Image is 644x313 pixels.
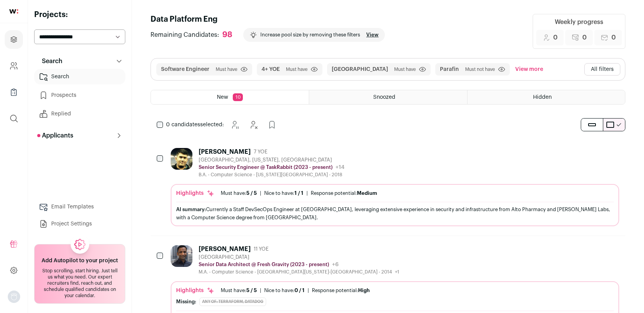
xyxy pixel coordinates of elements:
span: Must not have [465,66,495,72]
ul: | | [221,190,377,196]
span: +14 [336,165,345,170]
span: 0 / 1 [294,288,305,293]
span: AI summary: [176,207,206,212]
button: [GEOGRAPHIC_DATA] [332,65,388,73]
span: +6 [332,262,339,267]
span: 10 [233,93,243,101]
div: Any of: Terraform, Datadog [199,298,266,306]
span: Hidden [533,95,552,100]
span: 11 YOE [254,246,268,252]
div: [GEOGRAPHIC_DATA] [199,254,399,260]
span: 0 [611,33,616,42]
div: [GEOGRAPHIC_DATA], [US_STATE], [GEOGRAPHIC_DATA] [199,157,345,163]
a: Company Lists [5,83,23,101]
img: a64521baca787f4aeff165776ad45976da81b7fa6be1d200355c4763bf3e756e.jpg [171,245,192,267]
p: Applicants [37,131,73,140]
a: [PERSON_NAME] 7 YOE [GEOGRAPHIC_DATA], [US_STATE], [GEOGRAPHIC_DATA] Senior Security Engineer @ T... [171,148,619,226]
div: Must have: [221,190,257,196]
span: Medium [357,191,377,196]
div: [PERSON_NAME] [199,245,251,253]
a: Replied [34,106,125,122]
a: Snoozed [309,90,467,104]
a: Search [34,69,125,84]
a: Prospects [34,88,125,103]
span: 0 [553,33,557,42]
a: Projects [5,30,23,49]
div: Stop scrolling, start hiring. Just tell us what you need. Our expert recruiters find, reach out, ... [39,268,120,299]
span: New [217,95,228,100]
span: Must have [216,66,237,72]
span: 0 [582,33,587,42]
div: Highlights [176,287,215,294]
a: View [366,32,379,38]
h1: Data Platform Eng [151,14,385,25]
img: e2f5e578c5dba7a4df00903f709aea6cce8426d671de202276433eeff556ba8a [171,148,192,170]
span: Remaining Candidates: [151,30,219,40]
img: wellfound-shorthand-0d5821cbd27db2630d0214b213865d53afaa358527fdda9d0ea32b1df1b89c2c.svg [9,9,18,14]
button: All filters [584,63,620,76]
p: Search [37,57,62,66]
div: [PERSON_NAME] [199,148,251,156]
h2: Add Autopilot to your project [42,257,118,265]
div: B.A. - Computer Science - [US_STATE][GEOGRAPHIC_DATA] - 2018 [199,172,345,178]
div: Weekly progress [555,17,603,27]
span: High [358,288,370,293]
a: Add Autopilot to your project Stop scrolling, start hiring. Just tell us what you need. Our exper... [34,244,125,304]
p: Increase pool size by removing these filters [260,32,360,38]
span: 5 / 5 [246,191,257,196]
span: 1 / 1 [294,191,303,196]
span: 5 / 5 [246,288,257,293]
a: Company and ATS Settings [5,57,23,75]
button: 4+ YOE [261,65,280,73]
div: Response potential: [311,190,377,196]
img: nopic.png [8,291,20,303]
span: Must have [394,66,416,72]
button: Software Engineer [161,65,209,73]
h2: Projects: [34,9,125,20]
span: selected: [166,121,224,129]
div: M.A. - Computer Science - [GEOGRAPHIC_DATA][US_STATE]-[GEOGRAPHIC_DATA] - 2014 [199,269,399,275]
div: Nice to have: [264,190,303,196]
span: 7 YOE [254,149,267,155]
div: Must have: [221,287,257,294]
div: Highlights [176,189,215,197]
button: Search [34,53,125,69]
p: Senior Security Engineer @ TaskRabbit (2023 - present) [199,164,332,170]
button: Parafin [440,65,459,73]
a: Email Templates [34,199,125,215]
a: Project Settings [34,216,125,232]
span: Snoozed [373,95,395,100]
span: 0 candidates [166,122,200,127]
ul: | | [221,287,370,294]
button: Applicants [34,128,125,143]
div: Currently a Staff DevSecOps Engineer at [GEOGRAPHIC_DATA], leveraging extensive experience in sec... [176,205,614,222]
div: 98 [222,30,232,40]
div: Missing: [176,299,196,305]
div: Response potential: [312,287,370,294]
button: View more [514,63,545,76]
span: Must have [286,66,308,72]
p: Senior Data Architect @ Fresh Gravity (2023 - present) [199,261,329,268]
a: Hidden [467,90,625,104]
button: Open dropdown [8,291,20,303]
div: Nice to have: [264,287,305,294]
span: +1 [395,270,399,274]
